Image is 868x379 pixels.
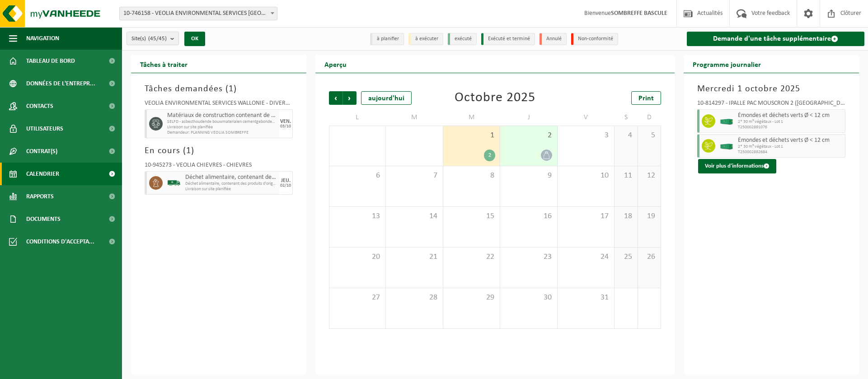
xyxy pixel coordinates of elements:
[127,32,179,45] button: Site(s)(45/45)
[185,174,277,181] span: Déchet alimentaire, contenant des produits d'origine animale, non emballé, catégorie 3
[26,230,94,253] span: Conditions d'accepta...
[329,91,343,105] span: Précédent
[638,109,662,126] td: D
[390,252,438,262] span: 21
[643,252,657,262] span: 26
[408,33,443,45] li: à exécuter
[26,185,54,208] span: Rapports
[455,91,535,105] div: Octobre 2025
[334,293,381,303] span: 27
[120,7,277,20] span: 10-746158 - VEOLIA ENVIRONMENTAL SERVICES WALLONIE - GRÂCE-HOLLOGNE
[738,144,843,150] span: 2* 30 m³ végétaux - Lot 1
[343,91,357,105] span: Suivant
[505,171,553,181] span: 9
[643,171,657,181] span: 12
[448,211,496,221] span: 15
[334,211,381,221] span: 13
[562,293,610,303] span: 31
[698,159,776,173] button: Voir plus d'informations
[145,162,293,171] div: 10-945273 - VEOLIA CHIEVRES - CHIÈVRES
[184,32,205,46] button: OK
[505,252,553,262] span: 23
[167,176,181,190] img: BL-SO-LV
[185,181,277,187] span: Déchet alimentaire, contenant des produits d'origine animale
[281,178,291,183] div: JEU.
[26,27,59,50] span: Navigation
[185,187,277,192] span: Livraison sur site planifiée
[131,55,197,73] h2: Tâches à traiter
[448,33,477,45] li: exécuté
[280,119,291,124] div: VEN.
[562,131,610,140] span: 3
[720,118,733,125] img: HK-XC-30-GN-00
[131,32,167,46] span: Site(s)
[167,125,277,130] span: Livraison sur site planifiée
[562,252,610,262] span: 24
[684,55,770,73] h2: Programme journalier
[505,131,553,140] span: 2
[448,293,496,303] span: 29
[145,100,293,109] div: VEOLIA ENVIRONMENTAL SERVICES WALLONIE - DIVERSE KLANTEN
[167,112,277,119] span: Matériaux de construction contenant de l'amiante lié au ciment (non friable)
[619,131,633,140] span: 4
[26,140,57,163] span: Contrat(s)
[26,72,95,95] span: Données de l'entrepr...
[697,100,845,109] div: 10-814297 - IPALLE PAC MOUSCRON 2 ([GEOGRAPHIC_DATA]) - DOTTIGNIES
[167,119,277,125] span: SELFD - asbesthoudende bouwmaterialen cementgebonden (HGB)
[571,33,618,45] li: Non-conformité
[26,208,61,230] span: Documents
[697,82,845,96] h3: Mercredi 1 octobre 2025
[484,150,495,161] div: 2
[738,150,843,155] span: T250002892684
[738,125,843,130] span: T250002891076
[638,95,654,102] span: Print
[443,109,501,126] td: M
[448,131,496,140] span: 1
[505,211,553,221] span: 16
[540,33,567,45] li: Annulé
[631,91,661,105] a: Print
[390,171,438,181] span: 7
[738,119,843,125] span: 2* 30 m³ végétaux - Lot 1
[26,95,53,117] span: Contacts
[386,109,443,126] td: M
[505,293,553,303] span: 30
[390,211,438,221] span: 14
[643,211,657,221] span: 19
[615,109,638,126] td: S
[186,146,191,155] span: 1
[448,252,496,262] span: 22
[145,144,293,158] h3: En cours ( )
[280,183,291,188] div: 02/10
[619,252,633,262] span: 25
[562,211,610,221] span: 17
[687,32,864,46] a: Demande d'une tâche supplémentaire
[26,117,63,140] span: Utilisateurs
[119,7,277,20] span: 10-746158 - VEOLIA ENVIRONMENTAL SERVICES WALLONIE - GRÂCE-HOLLOGNE
[558,109,615,126] td: V
[370,33,404,45] li: à planifier
[148,36,167,42] count: (45/45)
[26,50,75,72] span: Tableau de bord
[643,131,657,140] span: 5
[619,211,633,221] span: 18
[26,163,59,185] span: Calendrier
[167,130,277,136] span: Demandeur: PLANNING VEOLIA SOMBREFFE
[500,109,558,126] td: J
[619,171,633,181] span: 11
[611,10,667,17] strong: SOMBREFFE BASCULE
[361,91,412,105] div: aujourd'hui
[738,137,843,144] span: Émondes et déchets verts Ø < 12 cm
[229,84,234,94] span: 1
[720,143,733,150] img: HK-XC-30-GN-00
[448,171,496,181] span: 8
[280,124,291,129] div: 03/10
[390,293,438,303] span: 28
[738,112,843,119] span: Émondes et déchets verts Ø < 12 cm
[329,109,386,126] td: L
[145,82,293,96] h3: Tâches demandées ( )
[334,171,381,181] span: 6
[481,33,535,45] li: Exécuté et terminé
[562,171,610,181] span: 10
[315,55,356,73] h2: Aperçu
